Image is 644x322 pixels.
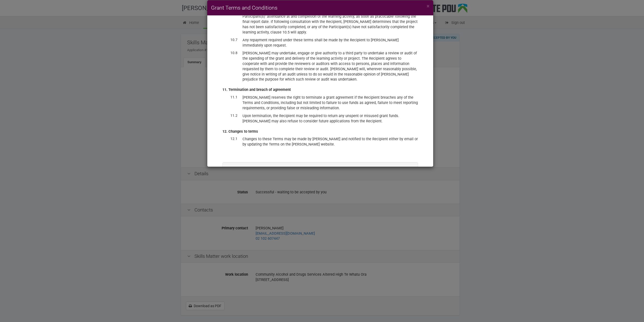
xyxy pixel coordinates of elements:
dd: If the Recipient fails to provide the final report or fails to provide it in a form acceptable to... [243,3,418,35]
dd: [PERSON_NAME] may undertake, engage or give authority to a third party to undertake a review or a... [243,51,418,82]
dt: 12.1 [222,136,237,141]
button: Close [427,4,429,9]
dd: Any repayment required under these terms shall be made by the Recipient to [PERSON_NAME] immediat... [243,38,418,48]
dt: 11.1 [222,95,237,100]
span: × [427,3,429,9]
div: 11. Termination and breach of agreement [222,87,418,92]
dt: 10.7 [222,38,237,43]
dt: 10.8 [222,51,237,56]
dt: 11.2 [222,113,237,118]
h4: Grant Terms and Conditions [211,4,429,12]
dd: [PERSON_NAME] reserves the right to terminate a grant agreement if the Recipient breaches any of ... [243,95,418,111]
div: 12. Changes to terms [222,129,418,134]
dd: Changes to these Terms may be made by [PERSON_NAME] and notified to the Recipient either by email... [243,136,418,147]
dd: Upon termination, the Recipient may be required to return any unspent or misused grant funds. [PE... [243,113,418,124]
